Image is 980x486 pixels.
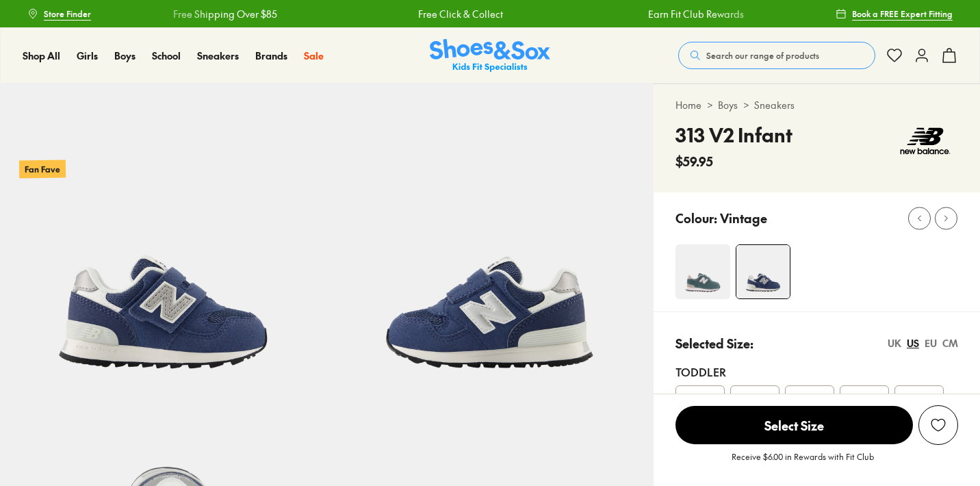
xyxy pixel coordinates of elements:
a: Store Finder [27,1,91,26]
div: > > [675,98,958,112]
a: School [152,49,181,63]
a: Sneakers [754,98,795,112]
p: Receive $6.00 in Rewards with Fit Club [732,450,874,475]
span: School [152,49,181,62]
a: Brands [255,49,287,63]
button: Search our range of products [678,42,875,69]
span: Book a FREE Expert Fitting [852,8,953,20]
button: Select Size [675,405,913,445]
span: Search our range of products [706,49,819,62]
span: Girls [77,49,98,62]
div: Toddler [675,363,958,380]
span: Shop All [23,49,60,62]
div: UK [888,336,901,350]
p: Vintage [720,209,767,227]
span: Select Size [675,406,913,444]
p: Colour: [675,209,717,227]
a: Earn Fit Club Rewards [648,7,744,21]
span: $59.95 [675,152,713,170]
img: 4-551102_1 [675,244,730,299]
span: Boys [114,49,136,62]
a: Home [675,98,701,112]
p: Fan Fave [19,159,66,178]
div: CM [942,336,958,350]
button: Add to Wishlist [918,405,958,445]
span: Sale [304,49,324,62]
span: Brands [255,49,287,62]
a: Boys [114,49,136,63]
a: Shoes & Sox [430,39,550,73]
img: SNS_Logo_Responsive.svg [430,39,550,73]
a: Girls [77,49,98,63]
img: Vendor logo [892,120,958,162]
div: EU [925,336,937,350]
p: Selected Size: [675,334,753,353]
a: Book a FREE Expert Fitting [836,1,953,26]
h4: 313 V2 Infant [675,120,792,149]
span: Store Finder [44,8,91,20]
a: Free Shipping Over $85 [173,7,277,21]
a: Shop All [23,49,60,63]
div: US [907,336,919,350]
a: Free Click & Collect [418,7,503,21]
img: 5-538807_1 [326,84,653,410]
a: Sale [304,49,324,63]
img: 4-538806_1 [736,245,790,298]
a: Boys [718,98,738,112]
span: Sneakers [197,49,239,62]
a: Sneakers [197,49,239,63]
